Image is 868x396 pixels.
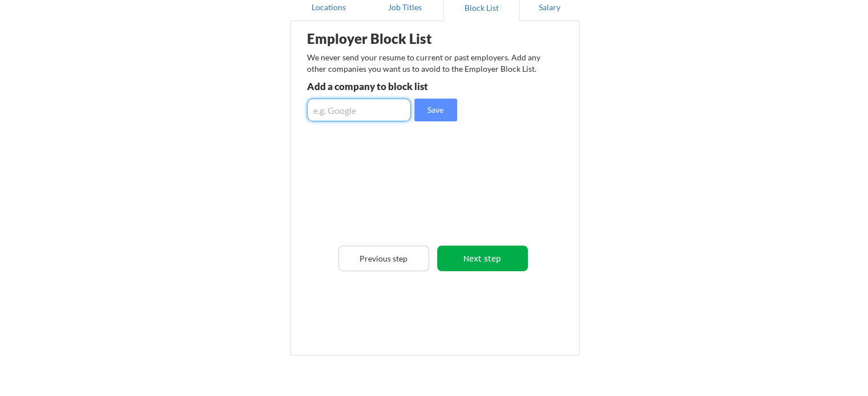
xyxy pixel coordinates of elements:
[307,52,547,74] div: We never send your resume to current or past employers. Add any other companies you want us to av...
[307,81,474,91] div: Add a company to block list
[307,99,411,121] input: e.g. Google
[338,246,429,271] button: Previous step
[414,99,457,121] button: Save
[307,32,486,46] div: Employer Block List
[437,246,528,271] button: Next step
